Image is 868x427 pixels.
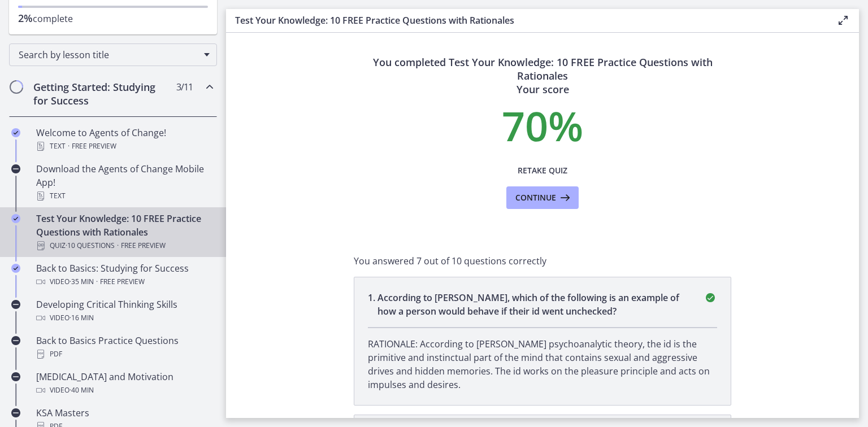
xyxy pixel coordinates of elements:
span: 1 . [368,291,377,318]
span: Free preview [72,140,116,153]
div: [MEDICAL_DATA] and Motivation [36,370,212,397]
span: 3 / 11 [176,80,193,94]
span: · [117,239,119,252]
span: Free preview [100,275,145,289]
div: Search by lesson title [9,43,217,66]
div: Back to Basics: Studying for Success [36,262,212,289]
span: Retake Quiz [518,164,567,177]
button: Continue [506,186,579,209]
h3: You completed Test Your Knowledge: 10 FREE Practice Questions with Rationales Your score [354,55,731,96]
i: correct [704,291,717,304]
span: · [68,140,70,153]
div: Text [36,140,212,153]
span: Search by lesson title [19,49,198,61]
span: Free preview [121,239,166,252]
span: · 16 min [70,311,94,325]
span: · 40 min [70,384,94,397]
div: Quiz [36,239,212,252]
span: 2% [18,11,33,25]
i: Completed [11,214,20,223]
h2: Getting Started: Studying for Success [33,80,171,107]
p: 70 % [354,105,731,146]
div: Video [36,384,212,397]
span: Continue [515,191,556,204]
div: Test Your Knowledge: 10 FREE Practice Questions with Rationales [36,212,212,252]
div: Welcome to Agents of Change! [36,126,212,153]
div: Text [36,189,212,203]
div: Download the Agents of Change Mobile App! [36,162,212,203]
h3: Test Your Knowledge: 10 FREE Practice Questions with Rationales [235,14,818,27]
span: · 10 Questions [66,239,115,252]
div: PDF [36,347,212,361]
p: According to [PERSON_NAME], which of the following is an example of how a person would behave if ... [377,291,690,318]
span: · [96,275,98,289]
i: Completed [11,128,20,137]
button: Retake Quiz [506,159,579,182]
p: RATIONALE: According to [PERSON_NAME] psychoanalytic theory, the id is the primitive and instinct... [368,337,717,391]
div: Video [36,275,212,289]
div: Video [36,311,212,325]
div: Developing Critical Thinking Skills [36,298,212,325]
p: complete [18,11,208,25]
i: Completed [11,264,20,273]
span: · 35 min [70,275,94,289]
p: You answered 7 out of 10 questions correctly [354,254,731,268]
div: Back to Basics Practice Questions [36,334,212,361]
